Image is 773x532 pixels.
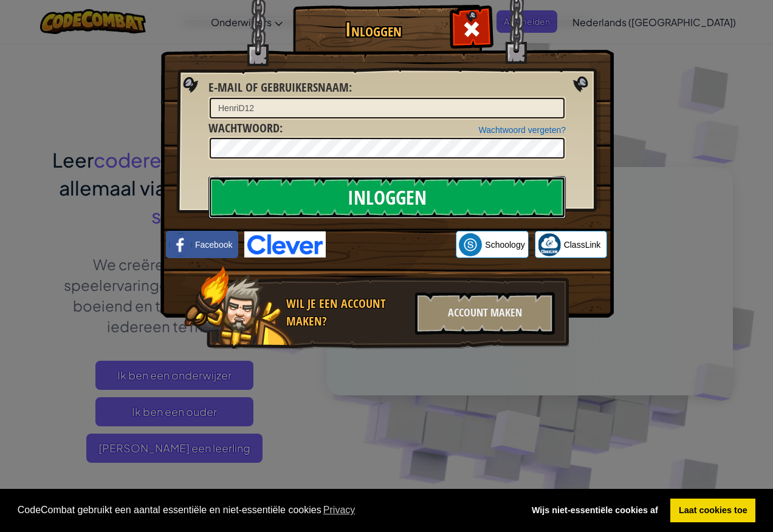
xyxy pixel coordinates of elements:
[18,501,514,519] span: CodeCombat gebruikt een aantal essentiële en niet-essentiële cookies
[296,19,451,40] h1: Inloggen
[208,79,349,95] span: E-mail of gebruikersnaam
[670,499,755,523] a: allow cookies
[195,239,232,251] span: Facebook
[321,501,357,519] a: learn more about cookies
[523,499,666,523] a: deny cookies
[244,231,326,257] img: clever-logo-blue.png
[208,176,566,219] input: Inloggen
[208,79,352,97] label: :
[286,295,408,330] div: Wil je een account maken?
[485,239,524,251] span: Schoology
[479,125,566,135] a: Wachtwoord vergeten?
[326,231,456,258] iframe: Knop Inloggen met Google
[459,233,482,256] img: schoology.png
[538,233,561,256] img: classlink-logo-small.png
[208,120,280,136] span: Wachtwoord
[564,239,601,251] span: ClassLink
[208,120,283,137] label: :
[415,292,555,335] div: Account maken
[169,233,192,256] img: facebook_small.png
